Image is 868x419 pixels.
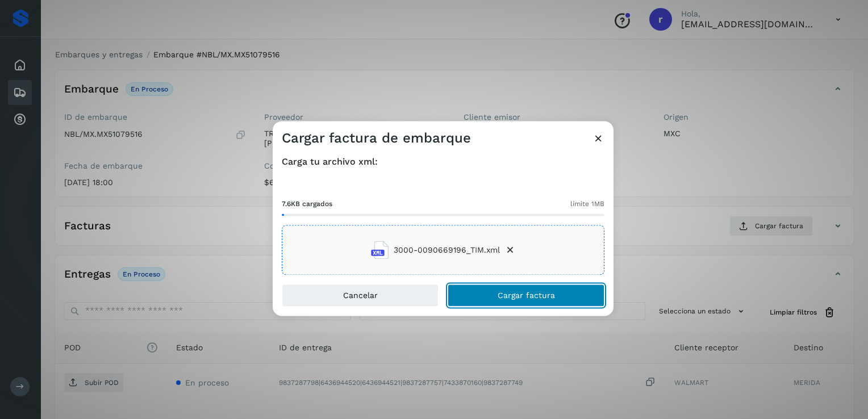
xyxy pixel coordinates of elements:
span: 7.6KB cargados [282,199,332,209]
span: 3000-0090669196_TIM.xml [394,244,500,256]
button: Cancelar [282,284,439,307]
h4: Carga tu archivo xml: [282,156,604,167]
button: Cargar factura [448,284,604,307]
h3: Cargar factura de embarque [282,130,471,146]
span: Cancelar [343,292,378,300]
span: Cargar factura [498,292,555,300]
span: límite 1MB [570,199,604,209]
